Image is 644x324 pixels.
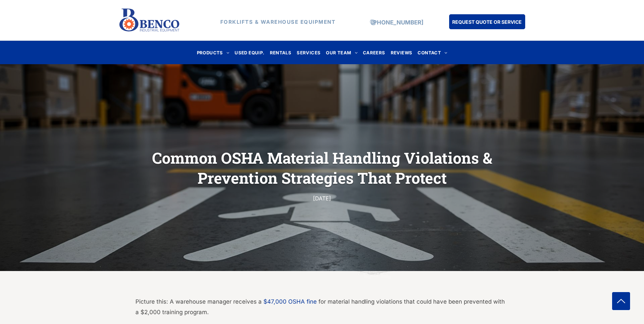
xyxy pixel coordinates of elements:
[135,298,262,305] span: Picture this: A warehouse manager receives a
[294,48,323,57] a: SERVICES
[360,48,388,57] a: CAREERS
[371,19,423,26] a: [PHONE_NUMBER]
[196,194,448,203] div: [DATE]
[388,48,415,57] a: REVIEWS
[135,298,505,316] span: for material handling violations that could have been prevented with a $2,000 training program.
[263,298,317,305] a: $47,000 OSHA fine
[232,48,267,57] a: USED EQUIP.
[415,48,450,57] a: CONTACT
[449,14,525,29] a: REQUEST QUOTE OR SERVICE
[220,19,336,25] strong: FORKLIFTS & WAREHOUSE EQUIPMENT
[135,147,509,188] h1: Common OSHA Material Handling Violations & Prevention Strategies That Protect
[194,48,232,57] a: PRODUCTS
[323,48,360,57] a: OUR TEAM
[452,16,522,28] span: REQUEST QUOTE OR SERVICE
[267,48,294,57] a: RENTALS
